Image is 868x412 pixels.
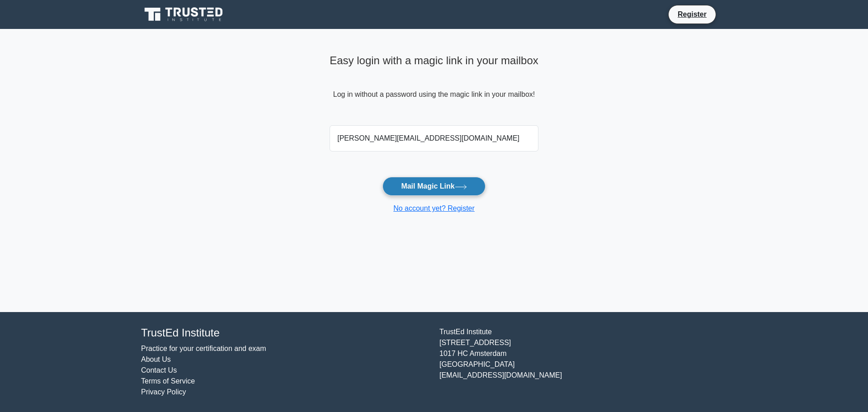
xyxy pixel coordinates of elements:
a: Terms of Service [141,377,195,385]
a: Practice for your certification and exam [141,345,266,352]
a: Contact Us [141,366,177,374]
a: About Us [141,355,171,363]
a: Privacy Policy [141,388,186,396]
h4: Easy login with a magic link in your mailbox [330,54,538,67]
input: Email [330,125,538,152]
a: Register [672,9,712,20]
h4: TrustEd Institute [141,327,429,340]
button: Mail Magic Link [382,177,485,196]
a: No account yet? Register [393,204,475,212]
div: TrustEd Institute [STREET_ADDRESS] 1017 HC Amsterdam [GEOGRAPHIC_DATA] [EMAIL_ADDRESS][DOMAIN_NAME] [434,327,732,398]
div: Log in without a password using the magic link in your mailbox! [330,51,538,122]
